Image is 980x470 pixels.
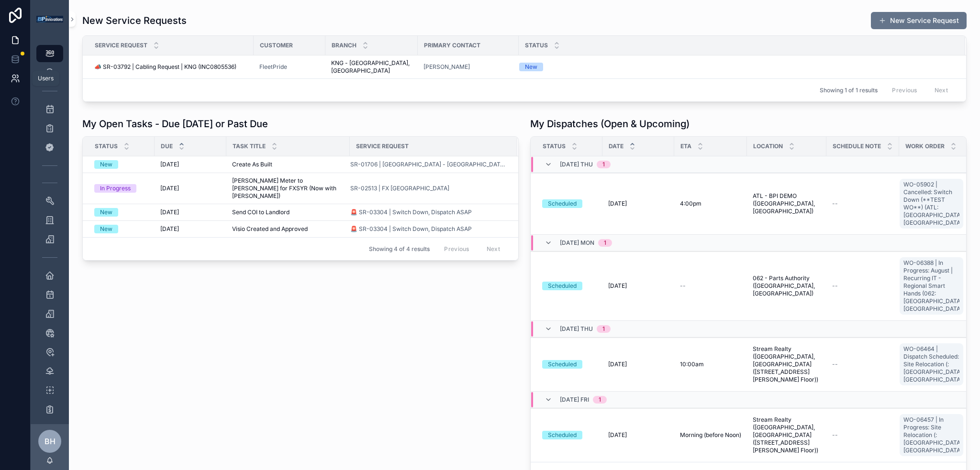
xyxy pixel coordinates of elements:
a: New [519,63,954,71]
a: FleetPride [259,63,287,71]
a: SR-01706 | [GEOGRAPHIC_DATA] - [GEOGRAPHIC_DATA] | New Site Cabling [350,161,506,168]
a: WO-06388 | In Progress: August | Recurring IT - Regional Smart Hands (062: [GEOGRAPHIC_DATA], [GE... [900,257,963,315]
span: Send COI to Landlord [232,208,290,216]
span: Task Title [233,142,266,150]
span: [DATE] [608,361,627,368]
span: Create As Built [232,161,272,168]
h1: My Dispatches (Open & Upcoming) [530,117,690,131]
a: 4:00pm [680,200,741,208]
span: Status [525,42,548,49]
a: WO-06457 | In Progress: Site Relocation (: [GEOGRAPHIC_DATA], [GEOGRAPHIC_DATA]) [900,414,963,456]
span: [DATE] [608,282,627,290]
a: Stream Realty ([GEOGRAPHIC_DATA], [GEOGRAPHIC_DATA] ([STREET_ADDRESS][PERSON_NAME] Floor)) [753,345,821,383]
div: New [100,225,112,233]
a: -- [832,361,893,368]
div: New [100,208,112,217]
div: scrollable content [31,38,69,424]
span: -- [832,200,838,208]
a: WO-06464 | Dispatch Scheduled: Site Relocation (: [GEOGRAPHIC_DATA], [GEOGRAPHIC_DATA]) [900,343,963,385]
span: [DATE] [160,185,179,192]
div: New [525,63,537,71]
span: [DATE] [160,208,179,216]
span: BH [45,436,56,447]
a: SR-02513 | FX [GEOGRAPHIC_DATA] [350,185,449,192]
div: New [100,160,112,169]
a: [DATE] [608,361,668,368]
a: Scheduled [542,431,597,439]
a: [PERSON_NAME] [423,63,470,71]
span: Status [543,142,566,150]
span: Status [95,142,118,150]
span: -- [832,361,838,368]
a: 🚨 SR-03304 | Switch Down, Dispatch ASAP [350,225,472,233]
span: WO-06388 | In Progress: August | Recurring IT - Regional Smart Hands (062: [GEOGRAPHIC_DATA], [GE... [903,259,959,313]
span: ETA [680,142,691,150]
a: -- [832,200,893,208]
a: 🚨 SR-03304 | Switch Down, Dispatch ASAP [350,208,472,216]
a: Scheduled [542,360,597,369]
a: WO-06388 | In Progress: August | Recurring IT - Regional Smart Hands (062: [GEOGRAPHIC_DATA], [GE... [900,255,967,317]
h1: My Open Tasks - Due [DATE] or Past Due [82,117,268,131]
span: Work Order [905,142,945,150]
span: [DATE] Mon [560,239,594,247]
a: Stream Realty ([GEOGRAPHIC_DATA], [GEOGRAPHIC_DATA] ([STREET_ADDRESS][PERSON_NAME] Floor)) [753,416,821,454]
div: Scheduled [548,431,577,439]
div: Scheduled [548,199,577,208]
a: 📣 SR-03792 | Cabling Request | KNG (INC0805536) [94,63,248,71]
a: 062 - Parts Authority ([GEOGRAPHIC_DATA], [GEOGRAPHIC_DATA]) [753,274,821,297]
a: [DATE] [608,282,668,290]
div: Scheduled [548,360,577,369]
a: Morning (before Noon) [680,431,741,439]
span: Schedule Note [833,142,881,150]
span: Customer [260,42,293,49]
div: 1 [604,239,606,247]
a: WO-05902 | Cancelled: Switch Down (**TEST WO**) (ATL: [GEOGRAPHIC_DATA], [GEOGRAPHIC_DATA]) [900,179,963,229]
div: 1 [602,161,605,168]
div: Users [38,75,54,82]
a: [DATE] [608,431,668,439]
span: Visio Created and Approved [232,225,308,233]
span: 10:00am [680,361,704,368]
a: Scheduled [542,282,597,290]
a: WO-06464 | Dispatch Scheduled: Site Relocation (: [GEOGRAPHIC_DATA], [GEOGRAPHIC_DATA]) [900,341,967,387]
span: WO-06464 | Dispatch Scheduled: Site Relocation (: [GEOGRAPHIC_DATA], [GEOGRAPHIC_DATA]) [903,345,959,383]
div: Scheduled [548,282,577,290]
span: WO-05902 | Cancelled: Switch Down (**TEST WO**) (ATL: [GEOGRAPHIC_DATA], [GEOGRAPHIC_DATA]) [903,181,959,227]
a: ATL - BPI DEMO ([GEOGRAPHIC_DATA], [GEOGRAPHIC_DATA]) [753,192,821,215]
span: 4:00pm [680,200,702,208]
a: Scheduled [542,199,597,208]
span: Service Request [356,142,409,150]
span: Location [753,142,783,150]
span: -- [832,431,838,439]
span: Date [609,142,624,150]
h1: New Service Requests [82,14,187,27]
span: [DATE] [608,431,627,439]
span: Primary Contact [424,42,480,49]
a: KNG - [GEOGRAPHIC_DATA], [GEOGRAPHIC_DATA] [331,59,412,75]
span: Branch [332,42,356,49]
div: 1 [599,396,601,404]
span: [PERSON_NAME] Meter to [PERSON_NAME] for FXSYR (Now with [PERSON_NAME]) [232,177,344,200]
a: FleetPride [259,63,320,71]
span: Due [161,142,173,150]
span: WO-06457 | In Progress: Site Relocation (: [GEOGRAPHIC_DATA], [GEOGRAPHIC_DATA]) [903,416,959,454]
button: New Service Request [871,12,967,29]
a: -- [832,431,893,439]
a: 10:00am [680,361,741,368]
a: [DATE] [608,200,668,208]
a: [PERSON_NAME] [423,63,513,71]
span: Showing 1 of 1 results [820,87,878,94]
